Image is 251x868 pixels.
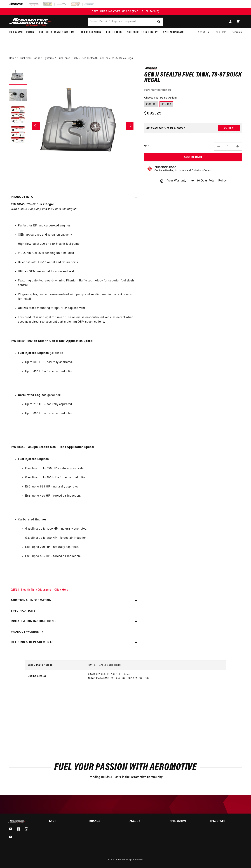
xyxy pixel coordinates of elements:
[18,260,135,265] li: Billet hat with AN-06 outlet and return ports
[92,10,159,13] span: FREE SHIPPING OVER $109.00 (EXCL. FUEL TANKS)
[155,18,163,26] button: Search Part #, Category or Keyword
[8,820,26,823] img: Aeromotive
[196,179,227,187] span: 90 Days Return Policy
[154,166,176,169] strong: Emissions Code
[11,630,43,634] h2: Product warranty
[49,820,81,823] summary: Shop
[6,28,37,37] summary: Fuel & Water Pumps
[88,673,96,676] strong: Liters:
[58,56,71,60] a: Fuel Tanks
[25,369,135,374] li: Up to 450 HP – forced air induction.
[20,56,57,60] li: Fuel Cells, Tanks & Systems
[9,106,27,124] button: Load image 3 in gallery view
[25,670,85,683] th: Engine Size(s)
[127,30,158,34] span: Accessories & Specialty
[25,475,135,480] li: Gasoline: up to 700 HP – forced air induction.
[108,859,125,861] small: © 2025 .
[212,28,229,37] summary: Tech Help
[77,28,104,37] summary: Fuel Regulators
[18,252,24,255] em: 0-90
[170,820,202,823] summary: Aeromotive
[18,224,135,228] li: Perfect for EFI and carbureted engines
[25,360,135,365] li: Up to 600 HP – naturally aspirated.
[9,616,137,627] summary: Installation Instructions
[229,28,245,37] summary: Rebuilds
[18,251,135,256] li: Ohm fuel level sending unit included
[144,88,242,93] div: Part Number:
[11,340,93,343] strong: P/N 18149 - 200lph Stealth Gen II Tank Application Specs:
[130,820,162,823] h2: Account
[126,122,133,130] button: Slide right
[88,677,105,680] strong: Cubic Inches:
[25,545,135,550] li: E85: up to 700 HP – naturally aspirated.
[18,393,135,431] li: (gasoline):
[32,122,40,130] button: Slide left
[25,554,135,559] li: E85: up to 595 HP – forced air induction.
[154,169,211,172] p: Continue Reading to Understand Emissions Codes
[114,859,125,861] a: Aeromotive
[144,110,161,117] span: $892.25
[18,352,49,355] strong: Fuel Injected Engines
[11,640,53,645] h2: Returns & replacements
[88,18,163,26] input: Search Part #, Category or Keyword
[9,192,137,202] summary: Product Info
[9,595,137,606] summary: Additional information
[214,30,226,34] span: Tech Help
[80,30,101,34] span: Fuel Regulators
[198,31,209,34] span: About Us
[144,153,242,161] button: Add to Cart
[144,96,177,100] legend: Choose your Pump Option:
[9,86,27,104] button: Load image 2 in gallery view
[18,315,135,324] li: This product is not legal for sale or use on emission-controlled vehicles except when used as a d...
[9,67,27,85] button: Load image 1 in gallery view
[25,661,85,670] th: Year / Make / Model
[144,101,158,107] label: 200 lph
[9,606,137,616] summary: Specifications
[11,598,51,603] h2: Additional information
[25,485,135,489] li: E85: up to 595 HP – naturally aspirated.
[18,518,46,521] strong: Carbureted Engines
[18,292,135,302] li: Plug-and-play; comes pre-assembled with pump and sending unit in the tank, ready for install
[9,67,137,185] media-gallery: Gallery Viewer
[18,306,135,311] li: Utilizes stock mounting straps, filler cap and vent
[160,179,186,183] a: 1 Year Warranty
[144,144,149,147] label: QTY
[37,28,77,37] summary: Fuel Cells, Tanks & Systems
[18,279,135,288] li: Featuring patented, award-winning Phantom Baffle technology for superior fuel slosh control
[8,18,53,26] img: Aeromotive
[11,619,56,624] h2: Installation Instructions
[25,536,135,541] li: Gasoline: up to 850 HP – forced air induction.
[210,820,242,823] summary: Resources
[18,394,46,397] strong: Carbureted Engines
[18,351,135,388] li: (gasoline):
[39,30,74,34] span: Fuel Cells, Tanks & Systems
[89,820,121,823] h2: Brands
[165,179,186,183] span: 1 Year Warranty
[144,72,242,83] h1: Gen II Stealth Fuel Tank, 78-87 Buick Regal
[25,527,135,531] li: Gasoline: up to 1000 HP – naturally aspirated.
[160,28,187,37] summary: System Diagrams
[81,56,133,60] li: Gen II Stealth Fuel Tank, 78-87 Buick Regal
[104,28,124,37] summary: Fuel Filters
[154,166,211,172] button: Emissions CodeContinue Reading to Understand Emissions Codes
[18,518,135,573] li: :
[163,30,184,34] span: System Diagrams
[9,126,27,144] button: Load image 4 in gallery view
[163,89,171,92] strong: 18449
[11,195,33,200] h2: Product Info
[25,466,135,471] li: Gasoline: up to 850 HP – naturally aspirated.
[9,627,137,637] summary: Product warranty
[25,411,135,416] li: Up to 600 HP – forced air induction.
[18,269,135,274] li: Utilizes OEM fuel outlet location and seal
[195,28,212,37] a: About Us
[11,208,79,211] em: With Stealth 200 pump and 0-90 ohm sending unit
[9,56,16,60] a: Home
[18,457,135,513] li: :
[191,179,227,187] a: 90 Days Return Policy
[11,589,69,591] a: GEN II Stealth Tank Diagrams – Click Here
[9,30,34,34] span: Fuel & Water Pumps
[25,494,135,498] li: E85: up to 490 HP – forced air induction.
